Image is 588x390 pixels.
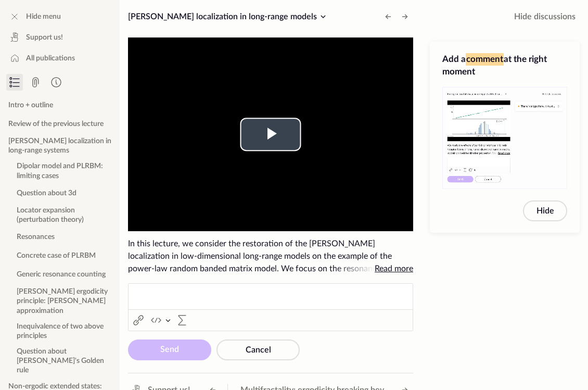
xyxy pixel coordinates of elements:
span: Support us! [26,32,63,43]
span: comment [466,53,504,66]
h3: Add a at the right moment [442,53,567,78]
div: Video Player [128,37,413,231]
button: Send [128,339,211,360]
span: Hide menu [26,11,61,22]
span: Read more [375,265,413,273]
button: Hide [523,200,567,221]
span: [PERSON_NAME] localization in long-range models [128,12,317,21]
button: [PERSON_NAME] localization in long-range models [124,8,334,25]
span: All publications [26,53,75,64]
span: Send [160,345,179,354]
span: Hide discussions [514,10,576,23]
button: Play Video [240,118,301,151]
span: Cancel [246,346,271,354]
button: Cancel [216,339,300,360]
span: In this lecture, we consider the restoration of the [PERSON_NAME] localization in low-dimensional... [128,237,413,275]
